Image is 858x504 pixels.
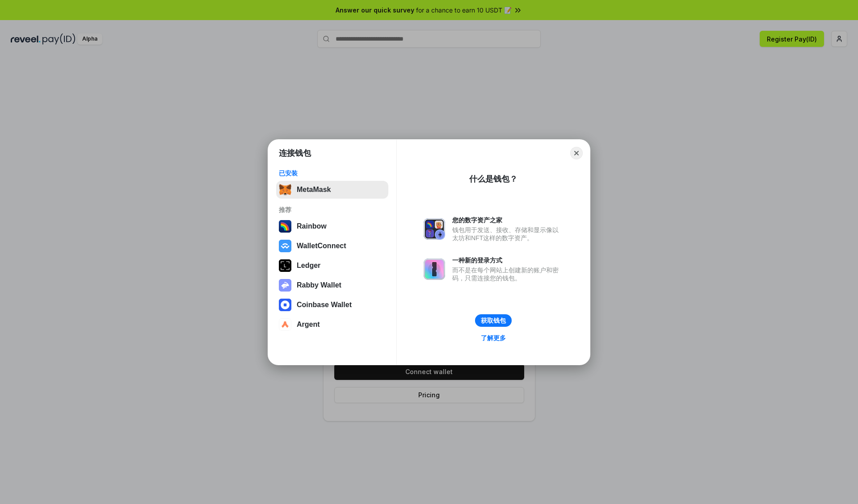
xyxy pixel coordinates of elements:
[279,183,291,196] img: svg+xml,%3Csvg%20fill%3D%22none%22%20height%3D%2233%22%20viewBox%3D%220%200%2035%2033%22%20width%...
[452,266,563,282] div: 而不是在每个网站上创建新的账户和密码，只需连接您的钱包。
[297,301,352,309] div: Coinbase Wallet
[475,314,512,327] button: 获取钱包
[279,240,291,252] img: svg+xml,%3Csvg%20width%3D%2228%22%20height%3D%2228%22%20viewBox%3D%220%200%2028%2028%22%20fill%3D...
[276,296,388,314] button: Coinbase Wallet
[297,186,331,194] div: MetaMask
[452,226,563,242] div: 钱包用于发送、接收、存储和显示像以太坊和NFT这样的数字资产。
[570,147,583,159] button: Close
[469,174,517,184] div: 什么是钱包？
[279,206,386,214] div: 推荐
[297,281,341,289] div: Rabby Wallet
[297,222,327,230] div: Rainbow
[279,220,291,233] img: svg+xml,%3Csvg%20width%3D%22120%22%20height%3D%22120%22%20viewBox%3D%220%200%20120%20120%22%20fil...
[279,318,291,331] img: svg+xml,%3Csvg%20width%3D%2228%22%20height%3D%2228%22%20viewBox%3D%220%200%2028%2028%22%20fill%3D...
[276,237,388,255] button: WalletConnect
[452,216,563,224] div: 您的数字资产之家
[297,242,346,250] div: WalletConnect
[279,148,311,158] h1: 连接钱包
[279,279,291,292] img: svg+xml,%3Csvg%20xmlns%3D%22http%3A%2F%2Fwww.w3.org%2F2000%2Fsvg%22%20fill%3D%22none%22%20viewBox...
[279,169,386,177] div: 已安装
[475,332,511,344] a: 了解更多
[297,262,320,270] div: Ledger
[452,256,563,264] div: 一种新的登录方式
[424,258,445,280] img: svg+xml,%3Csvg%20xmlns%3D%22http%3A%2F%2Fwww.w3.org%2F2000%2Fsvg%22%20fill%3D%22none%22%20viewBox...
[481,317,506,325] div: 获取钱包
[276,276,388,294] button: Rabby Wallet
[276,181,388,199] button: MetaMask
[481,334,506,342] div: 了解更多
[276,217,388,235] button: Rainbow
[279,299,291,311] img: svg+xml,%3Csvg%20width%3D%2228%22%20height%3D%2228%22%20viewBox%3D%220%200%2028%2028%22%20fill%3D...
[297,321,320,329] div: Argent
[279,259,291,272] img: svg+xml,%3Csvg%20xmlns%3D%22http%3A%2F%2Fwww.w3.org%2F2000%2Fsvg%22%20width%3D%2228%22%20height%3...
[424,218,445,240] img: svg+xml,%3Csvg%20xmlns%3D%22http%3A%2F%2Fwww.w3.org%2F2000%2Fsvg%22%20fill%3D%22none%22%20viewBox...
[276,257,388,275] button: Ledger
[276,316,388,333] button: Argent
